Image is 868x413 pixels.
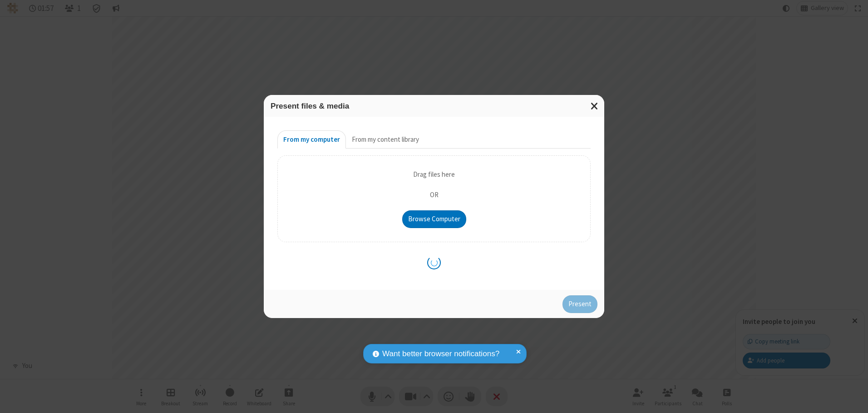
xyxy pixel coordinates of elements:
button: From my content library [346,130,425,149]
div: Upload Background [277,155,591,243]
button: Browse Computer [402,210,466,229]
button: From my computer [277,130,346,149]
button: Present [562,295,597,313]
span: Want better browser notifications? [382,348,499,360]
button: Close modal [585,95,604,117]
h3: Present files & media [271,102,597,110]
